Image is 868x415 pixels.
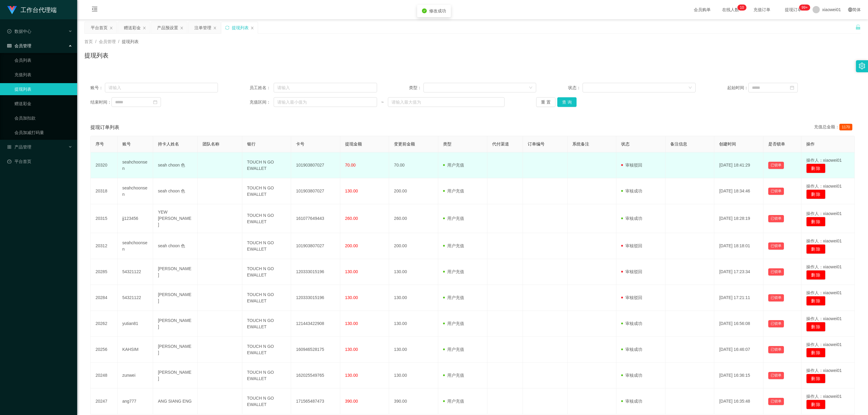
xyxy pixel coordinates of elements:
span: 备注信息 [670,142,687,146]
span: 用户充值 [443,189,464,193]
sup: 10 [737,5,746,11]
span: 审核成功 [621,216,642,221]
button: 已锁单 [768,372,784,379]
i: 图标: close [180,26,184,30]
i: 图标: close [213,26,217,30]
span: 团队名称 [203,142,219,146]
td: TOUCH N GO EWALLET [242,285,291,311]
h1: 提现列表 [84,51,108,60]
td: 54321122 [118,259,153,285]
td: 20248 [91,363,118,388]
p: 0 [742,5,744,11]
span: 操作人：xiaowei01 [806,158,842,163]
span: 审核驳回 [621,163,642,167]
button: 删 除 [806,400,826,409]
span: 数据中心 [7,29,31,34]
td: YEW [PERSON_NAME] [153,204,198,233]
i: 图标: close [143,26,146,30]
span: 130.00 [345,269,358,274]
span: 卡号 [296,142,304,146]
span: 操作人：xiaowei01 [806,211,842,216]
div: 平台首页 [91,22,108,33]
span: 操作人：xiaowei01 [806,342,842,347]
td: TOUCH N GO EWALLET [242,311,291,337]
td: 101903807027 [291,233,340,259]
a: 工作台代理端 [7,7,57,12]
button: 重 置 [536,97,555,107]
button: 已锁单 [768,346,784,353]
td: seah choon 色 [153,178,198,204]
button: 已锁单 [768,215,784,222]
td: 162025549765 [291,363,340,388]
div: 产品预设置 [157,22,178,33]
div: 赠送彩金 [124,22,141,33]
td: [DATE] 18:41:29 [714,152,763,178]
td: 20320 [91,152,118,178]
a: 提现列表 [14,83,72,95]
i: 图标: table [7,44,11,48]
button: 删 除 [806,189,826,199]
td: TOUCH N GO EWALLET [242,204,291,233]
span: 代付渠道 [492,142,509,146]
span: 会员管理 [7,43,31,48]
span: ~ [377,99,388,105]
span: 用户充值 [443,269,464,274]
span: 操作人：xiaowei01 [806,316,842,321]
i: 图标: menu-fold [84,0,105,20]
span: 产品管理 [7,145,31,149]
td: TOUCH N GO EWALLET [242,233,291,259]
span: 操作人：xiaowei01 [806,239,842,243]
button: 删 除 [806,296,826,306]
td: 390.00 [389,388,438,414]
td: 130.00 [389,285,438,311]
i: 图标: appstore-o [7,145,11,149]
span: 1170 [839,124,852,130]
span: 操作人：xiaowei01 [806,368,842,373]
button: 删 除 [806,217,826,226]
span: 审核驳回 [621,269,642,274]
a: 赠送彩金 [14,98,72,110]
i: 图标: calendar [153,100,157,104]
td: TOUCH N GO EWALLET [242,178,291,204]
div: 提现列表 [232,22,249,33]
td: [PERSON_NAME] [153,259,198,285]
span: 130.00 [345,373,358,378]
span: 员工姓名： [250,85,274,91]
span: 提现订单列表 [90,124,119,131]
a: 图标: dashboard平台首页 [7,155,72,167]
span: 订单编号 [528,142,545,146]
span: 用户充值 [443,295,464,300]
td: 101903807027 [291,178,340,204]
td: 70.00 [389,152,438,178]
span: 用户充值 [443,373,464,378]
span: 账号： [90,85,105,91]
td: [DATE] 18:18:01 [714,233,763,259]
i: 图标: close [109,26,113,30]
i: 图标: down [688,86,692,90]
input: 请输入最小值为 [274,97,377,107]
span: 390.00 [345,399,358,404]
span: 变更前金额 [394,142,415,146]
button: 已锁单 [768,162,784,169]
button: 已锁单 [768,294,784,301]
span: 70.00 [345,163,356,167]
button: 删 除 [806,374,826,383]
button: 已锁单 [768,268,784,276]
td: 200.00 [389,178,438,204]
span: 审核成功 [621,347,642,352]
td: 121443422908 [291,311,340,337]
a: 会员加减打码量 [14,126,72,139]
td: 161077649443 [291,204,340,233]
span: 类型 [443,142,451,146]
td: [DATE] 17:21:11 [714,285,763,311]
button: 已锁单 [768,398,784,405]
span: 首页 [84,39,93,44]
td: yutian81 [118,311,153,337]
i: 图标: calendar [790,86,794,90]
td: zunwei [118,363,153,388]
span: 用户充值 [443,347,464,352]
a: 会员加扣款 [14,112,72,124]
span: 序号 [96,142,104,146]
td: 20312 [91,233,118,259]
span: 130.00 [345,321,358,326]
